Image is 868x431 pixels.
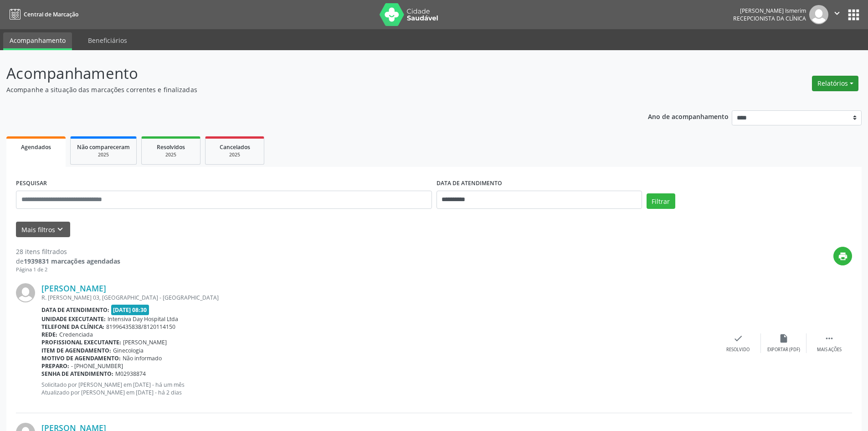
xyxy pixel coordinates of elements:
strong: 1939831 marcações agendadas [24,257,120,265]
p: Ano de acompanhamento [648,110,729,122]
div: 2025 [148,151,194,158]
label: DATA DE ATENDIMENTO [437,177,502,191]
span: Resolvidos [157,143,185,151]
span: Intensiva Day Hospital Ltda [108,315,178,323]
p: Acompanhamento [6,62,605,85]
b: Motivo de agendamento: [41,354,121,362]
button: Relatórios [812,76,858,91]
span: Central de Marcação [24,10,78,18]
span: Cancelados [220,143,250,151]
i:  [832,8,842,18]
div: R. [PERSON_NAME] 03, [GEOGRAPHIC_DATA] - [GEOGRAPHIC_DATA] [41,294,715,301]
b: Rede: [41,331,57,338]
span: Ginecologia [113,347,144,354]
label: PESQUISAR [16,177,47,191]
div: 2025 [212,151,257,158]
b: Preparo: [41,362,69,370]
i: keyboard_arrow_down [55,224,65,234]
div: Mais ações [817,347,842,353]
i:  [824,333,834,343]
span: Agendados [21,143,51,151]
span: M02938874 [115,370,146,378]
span: [PERSON_NAME] [123,338,167,346]
b: Telefone da clínica: [41,323,104,331]
img: img [809,5,828,24]
button:  [828,5,846,24]
p: Solicitado por [PERSON_NAME] em [DATE] - há um mês Atualizado por [PERSON_NAME] em [DATE] - há 2 ... [41,381,715,396]
p: Acompanhe a situação das marcações correntes e finalizadas [6,85,605,94]
div: 28 itens filtrados [16,247,120,256]
span: 81996435838/8120114150 [106,323,175,331]
span: Credenciada [59,331,93,338]
a: [PERSON_NAME] [41,283,106,293]
a: Beneficiários [82,32,134,48]
i: print [838,251,848,261]
div: Exportar (PDF) [767,347,800,353]
div: 2025 [77,151,130,158]
b: Profissional executante: [41,338,121,346]
b: Unidade executante: [41,315,106,323]
a: Acompanhamento [3,32,72,50]
button: Filtrar [647,193,675,209]
div: Página 1 de 2 [16,266,120,274]
i: insert_drive_file [779,333,789,343]
span: - [PHONE_NUMBER] [71,362,123,370]
button: apps [846,7,862,23]
b: Item de agendamento: [41,347,111,354]
div: de [16,256,120,266]
span: Não compareceram [77,143,130,151]
span: Recepcionista da clínica [733,15,806,22]
a: Central de Marcação [6,7,78,22]
div: Resolvido [726,347,750,353]
button: Mais filtroskeyboard_arrow_down [16,222,70,238]
div: [PERSON_NAME] Ismerim [733,7,806,15]
span: Não informado [123,354,162,362]
button: print [833,247,852,265]
span: [DATE] 08:30 [111,305,149,315]
img: img [16,283,35,302]
b: Data de atendimento: [41,306,109,314]
b: Senha de atendimento: [41,370,113,378]
i: check [733,333,743,343]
